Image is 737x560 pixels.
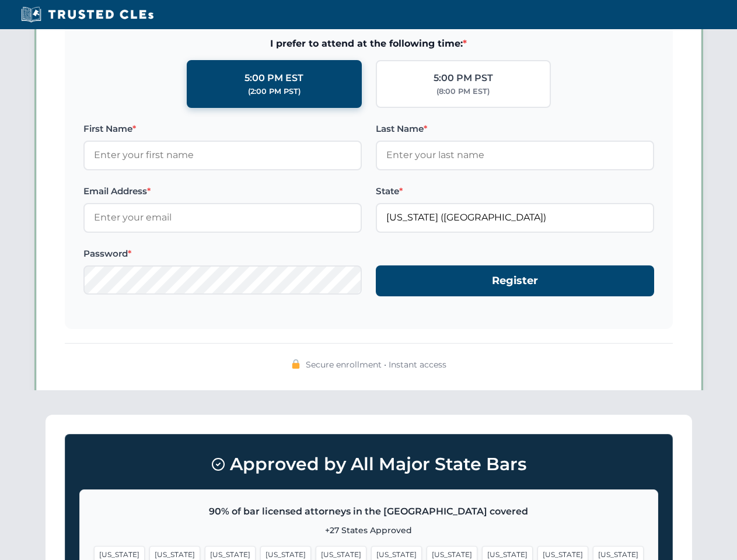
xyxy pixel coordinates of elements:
[376,184,654,198] label: State
[83,247,362,261] label: Password
[18,6,157,23] img: Trusted CLEs
[291,359,301,369] img: 🔒
[376,122,654,136] label: Last Name
[434,71,493,86] div: 5:00 PM PST
[83,36,654,51] span: I prefer to attend at the following time:
[376,141,654,170] input: Enter your last name
[94,524,644,537] p: +27 States Approved
[376,203,654,232] input: Florida (FL)
[94,504,644,519] p: 90% of bar licensed attorneys in the [GEOGRAPHIC_DATA] covered
[83,184,362,198] label: Email Address
[83,122,362,136] label: First Name
[83,141,362,170] input: Enter your first name
[83,203,362,232] input: Enter your email
[248,86,301,97] div: (2:00 PM PST)
[436,86,490,97] div: (8:00 PM EST)
[79,449,658,480] h3: Approved by All Major State Bars
[244,71,303,86] div: 5:00 PM EST
[376,265,654,296] button: Register
[306,358,446,371] span: Secure enrollment • Instant access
